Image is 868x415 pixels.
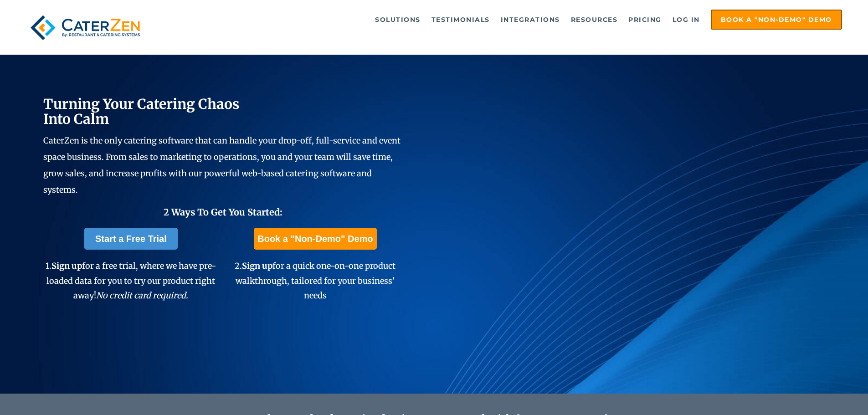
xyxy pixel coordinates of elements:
em: No credit card required. [96,290,188,301]
a: Start a Free Trial [84,228,178,250]
a: Solutions [370,10,425,29]
span: Sign up [51,261,82,271]
a: Pricing [624,10,666,29]
img: caterzen [26,10,144,46]
span: 2. for a quick one-on-one product walkthrough, tailored for your business' needs [235,261,395,301]
a: Book a "Non-Demo" Demo [711,10,842,30]
a: Log in [668,10,704,29]
span: 2 Ways To Get You Started: [164,206,282,218]
a: Integrations [496,10,565,29]
a: Testimonials [427,10,494,29]
span: 1. for a free trial, where we have pre-loaded data for you to try our product right away! [46,261,216,301]
div: Navigation Menu [165,10,842,30]
a: Resources [566,10,622,29]
a: Book a "Non-Demo" Demo [254,228,376,250]
span: Turning Your Catering Chaos Into Calm [43,95,240,128]
span: CaterZen is the only catering software that can handle your drop-off, full-service and event spac... [43,135,401,195]
span: Sign up [242,261,272,271]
